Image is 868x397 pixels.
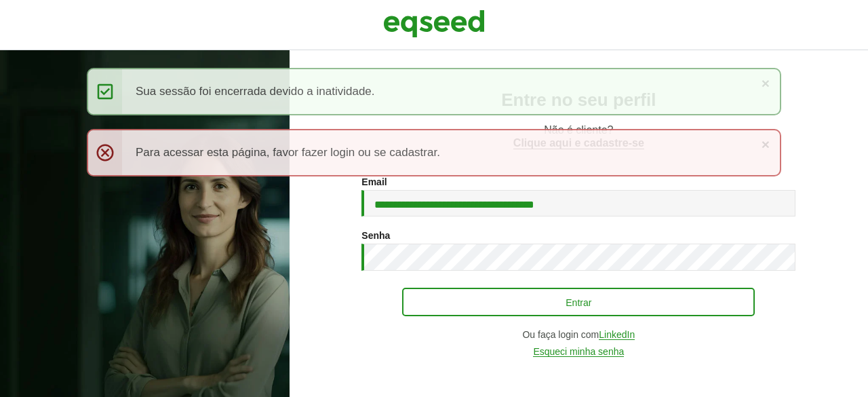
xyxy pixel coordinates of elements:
a: Esqueci minha senha [533,347,624,357]
button: Entrar [402,288,755,316]
img: EqSeed Logo [383,7,485,41]
div: Sua sessão foi encerrada devido a inatividade. [87,68,781,115]
a: LinkedIn [599,330,635,340]
label: Senha [361,231,390,240]
a: × [762,137,770,151]
a: × [762,76,770,90]
div: Ou faça login com [361,330,795,340]
div: Para acessar esta página, favor fazer login ou se cadastrar. [87,129,781,176]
